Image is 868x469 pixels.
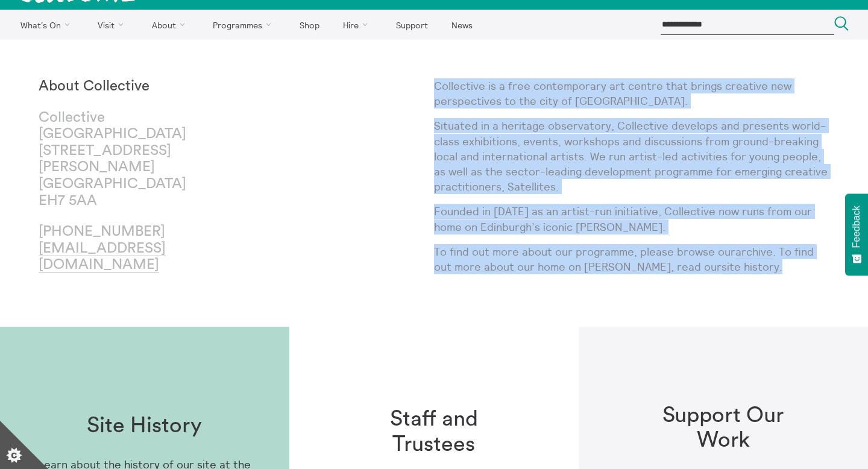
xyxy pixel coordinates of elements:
[845,194,868,275] button: Feedback - Show survey
[289,10,330,40] a: Shop
[39,224,236,274] p: [PHONE_NUMBER]
[434,78,829,109] p: Collective is a free contemporary art centre that brings creative new perspectives to the city of...
[141,10,200,40] a: About
[10,10,85,40] a: What's On
[39,79,149,93] strong: About Collective
[385,10,438,40] a: Support
[39,110,236,210] p: Collective [GEOGRAPHIC_DATA] [STREET_ADDRESS][PERSON_NAME] [GEOGRAPHIC_DATA] EH7 5AA
[441,10,483,40] a: News
[735,245,773,259] a: archive
[434,204,829,234] p: Founded in [DATE] as an artist-run initiative, Collective now runs from our home on Edinburgh’s i...
[39,241,166,273] a: [EMAIL_ADDRESS][DOMAIN_NAME]
[87,414,202,438] h1: Site History
[434,118,829,194] p: Situated in a heritage observatory, Collective develops and presents world-class exhibitions, eve...
[333,10,383,40] a: Hire
[434,244,829,274] p: To find out more about our programme, please browse our . To find out more about our home on [PER...
[357,407,511,457] h1: Staff and Trustees
[87,10,139,40] a: Visit
[851,206,862,248] span: Feedback
[203,10,287,40] a: Programmes
[646,403,800,453] h1: Support Our Work
[722,260,779,274] a: site history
